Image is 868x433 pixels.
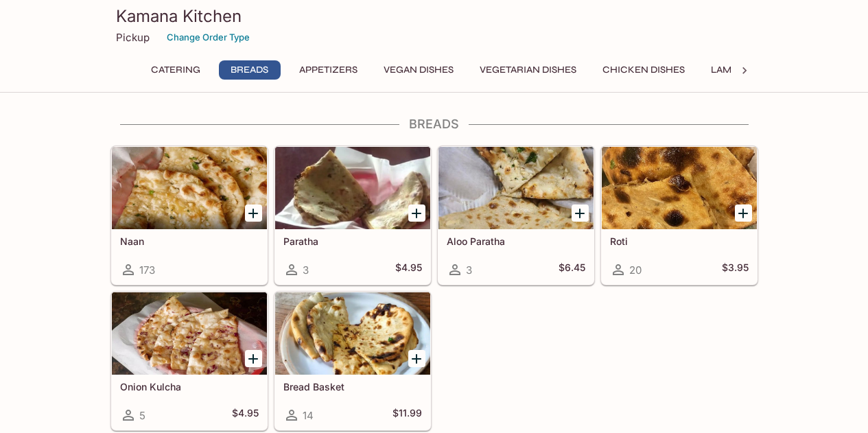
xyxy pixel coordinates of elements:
[112,147,267,229] div: Naan
[110,117,758,132] h4: Breads
[392,407,422,423] h5: $11.99
[466,264,472,277] span: 3
[722,261,749,278] h5: $3.95
[610,235,749,247] h5: Roti
[408,204,425,222] button: Add Paratha
[735,204,752,222] button: Add Roti
[143,60,208,80] button: Catering
[559,261,585,278] h5: $6.45
[219,60,281,80] button: Breads
[376,60,461,80] button: Vegan Dishes
[601,146,758,285] a: Roti20$3.95
[472,60,584,80] button: Vegetarian Dishes
[116,31,150,44] p: Pickup
[303,264,309,277] span: 3
[120,381,259,393] h5: Onion Kulcha
[245,204,262,222] button: Add Naan
[274,292,431,430] a: Bread Basket14$11.99
[292,60,365,80] button: Appetizers
[139,409,145,422] span: 5
[111,292,268,430] a: Onion Kulcha5$4.95
[161,27,256,48] button: Change Order Type
[438,147,594,229] div: Aloo Paratha
[116,5,753,27] h3: Kamana Kitchen
[275,147,430,229] div: Paratha
[595,60,692,80] button: Chicken Dishes
[629,264,642,277] span: 20
[120,235,259,247] h5: Naan
[274,146,431,285] a: Paratha3$4.95
[111,146,268,285] a: Naan173
[408,350,425,367] button: Add Bread Basket
[303,409,314,422] span: 14
[112,292,267,375] div: Onion Kulcha
[283,235,422,247] h5: Paratha
[572,204,589,222] button: Add Aloo Paratha
[275,292,430,375] div: Bread Basket
[283,381,422,393] h5: Bread Basket
[395,261,422,278] h5: $4.95
[232,407,259,423] h5: $4.95
[447,235,585,247] h5: Aloo Paratha
[245,350,262,367] button: Add Onion Kulcha
[139,264,155,277] span: 173
[703,60,782,80] button: Lamb Dishes
[602,147,757,229] div: Roti
[438,146,594,285] a: Aloo Paratha3$6.45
